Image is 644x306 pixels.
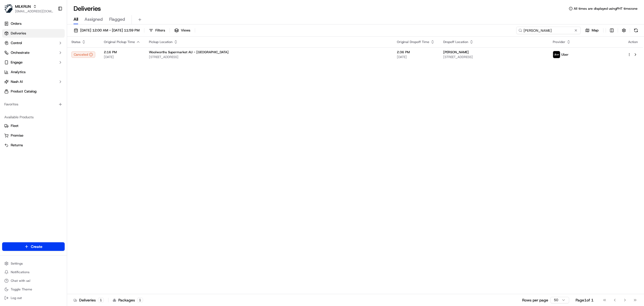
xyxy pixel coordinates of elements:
[74,4,101,13] h1: Deliveries
[71,40,80,44] span: Status
[2,58,65,67] button: Engage
[11,279,30,283] span: Chat with us!
[4,143,63,148] a: Returns
[2,122,65,130] button: Fleet
[11,133,23,138] span: Promise
[4,4,13,13] img: MILKRUN
[11,89,36,94] span: Product Catalog
[2,39,65,47] button: Control
[2,19,65,28] a: Orders
[11,41,22,45] span: Control
[2,141,65,150] button: Returns
[583,27,601,34] button: Map
[4,133,63,138] a: Promise
[147,27,167,34] button: Filters
[98,298,104,303] div: 1
[11,261,23,266] span: Settings
[2,100,65,109] div: Favorites
[15,4,31,9] button: MILKRUN
[627,40,639,44] div: Action
[85,16,103,23] span: Assigned
[2,29,65,38] a: Deliveries
[71,51,95,58] button: Canceled
[11,60,23,65] span: Engage
[74,297,104,303] div: Deliveries
[2,68,65,76] a: Analytics
[104,40,135,44] span: Original Pickup Time
[149,55,388,59] span: [STREET_ADDRESS]
[11,50,30,55] span: Orchestrate
[553,51,560,58] img: uber-new-logo.jpeg
[443,40,468,44] span: Dropoff Location
[74,16,78,23] span: All
[2,87,65,96] a: Product Catalog
[109,16,125,23] span: Flagged
[561,52,569,57] span: Uber
[2,77,65,86] button: Nash AI
[11,143,23,148] span: Returns
[632,27,640,34] button: Refresh
[113,297,143,303] div: Packages
[2,294,65,302] button: Log out
[80,28,140,33] span: [DATE] 12:00 AM - [DATE] 11:59 PM
[11,287,32,291] span: Toggle Theme
[11,123,19,128] span: Fleet
[553,40,565,44] span: Provider
[443,50,469,54] span: [PERSON_NAME]
[2,113,65,122] div: Available Products
[172,27,193,34] button: Views
[522,297,548,303] p: Rows per page
[155,28,165,33] span: Filters
[11,296,22,300] span: Log out
[2,277,65,284] button: Chat with us!
[71,27,142,34] button: [DATE] 12:00 AM - [DATE] 11:59 PM
[104,55,140,59] span: [DATE]
[104,50,140,54] span: 2:16 PM
[31,244,42,249] span: Create
[2,286,65,293] button: Toggle Theme
[2,2,56,15] button: MILKRUNMILKRUN[EMAIL_ADDRESS][DOMAIN_NAME]
[2,260,65,267] button: Settings
[2,268,65,276] button: Notifications
[443,55,544,59] span: [STREET_ADDRESS]
[397,50,435,54] span: 2:36 PM
[11,270,30,274] span: Notifications
[149,40,173,44] span: Pickup Location
[11,31,26,36] span: Deliveries
[516,27,581,34] input: Type to search
[149,50,229,54] span: Woolworths Supermarket AU - [GEOGRAPHIC_DATA]
[574,6,638,11] span: All times are displayed using PHT timezone
[2,242,65,251] button: Create
[11,21,21,26] span: Orders
[11,79,23,84] span: Nash AI
[11,70,25,74] span: Analytics
[576,297,594,303] div: Page 1 of 1
[397,40,429,44] span: Original Dropoff Time
[2,48,65,57] button: Orchestrate
[181,28,190,33] span: Views
[397,55,435,59] span: [DATE]
[2,131,65,140] button: Promise
[4,123,63,128] a: Fleet
[15,9,53,13] button: [EMAIL_ADDRESS][DOMAIN_NAME]
[592,28,599,33] span: Map
[137,298,143,303] div: 1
